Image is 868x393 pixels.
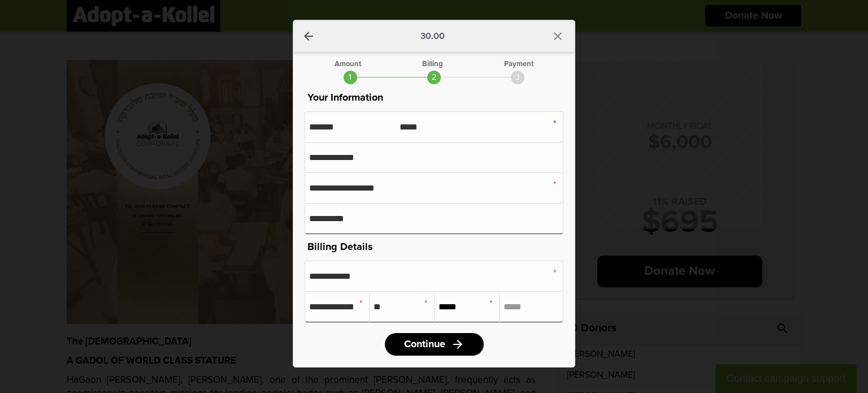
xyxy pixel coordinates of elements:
a: arrow_back [302,29,315,43]
div: 2 [427,71,441,84]
p: 30.00 [420,32,445,41]
span: Continue [404,339,445,349]
i: close [551,29,565,43]
div: 3 [511,71,524,84]
a: Continuearrow_forward [385,333,484,356]
i: arrow_forward [451,338,465,351]
div: Billing [422,61,443,68]
div: Amount [335,61,361,68]
p: Billing Details [305,239,563,255]
div: Payment [504,61,533,68]
p: Your Information [305,90,563,106]
div: 1 [344,71,357,84]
